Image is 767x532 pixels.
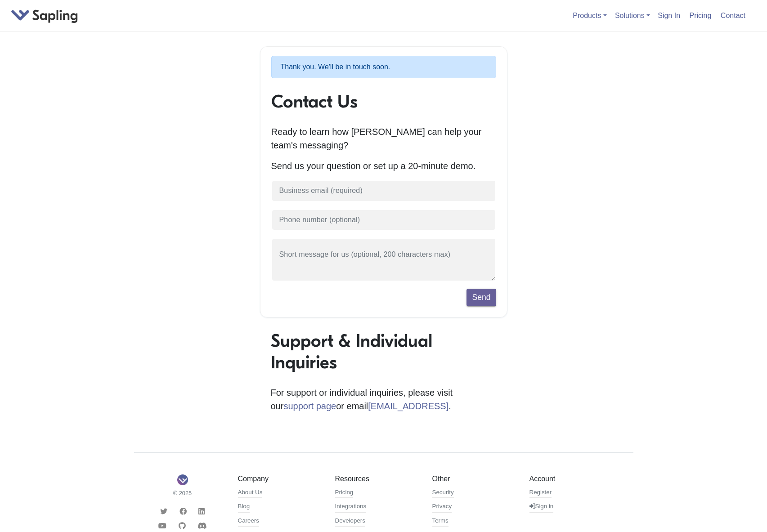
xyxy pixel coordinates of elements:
a: Security [432,488,454,499]
input: Business email (required) [271,180,496,202]
a: Pricing [686,8,715,23]
h5: Company [238,474,322,483]
h1: Contact Us [271,91,496,112]
i: Youtube [158,522,166,529]
a: Developers [335,516,365,527]
a: Sign in [529,502,554,513]
a: About Us [238,488,263,499]
p: Send us your question or set up a 20-minute demo. [271,159,496,173]
h5: Account [529,474,613,483]
a: Privacy [432,502,452,513]
small: © 2025 [141,489,224,497]
a: Contact [717,8,749,23]
i: Facebook [179,508,187,515]
a: support page [283,401,336,411]
i: Github [179,522,186,529]
a: Products [573,12,606,19]
a: Register [529,488,552,499]
a: Integrations [335,502,367,513]
a: [EMAIL_ADDRESS] [368,401,449,411]
input: Phone number (optional) [271,209,496,231]
p: Thank you. We'll be in touch soon. [271,56,496,78]
i: Twitter [160,508,167,515]
img: Sapling Logo [177,474,188,485]
h5: Resources [335,474,419,483]
p: Ready to learn how [PERSON_NAME] can help your team's messaging? [271,125,496,152]
button: Send [466,289,496,306]
a: Terms [432,516,449,527]
a: Pricing [335,488,354,499]
h5: Other [432,474,516,483]
a: Solutions [615,12,650,19]
a: Careers [238,516,259,527]
h1: Support & Individual Inquiries [271,330,497,373]
i: Discord [197,522,206,529]
a: Sign In [654,8,684,23]
p: For support or individual inquiries, please visit our or email . [271,386,497,413]
a: Blog [238,502,250,513]
i: LinkedIn [198,508,205,515]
